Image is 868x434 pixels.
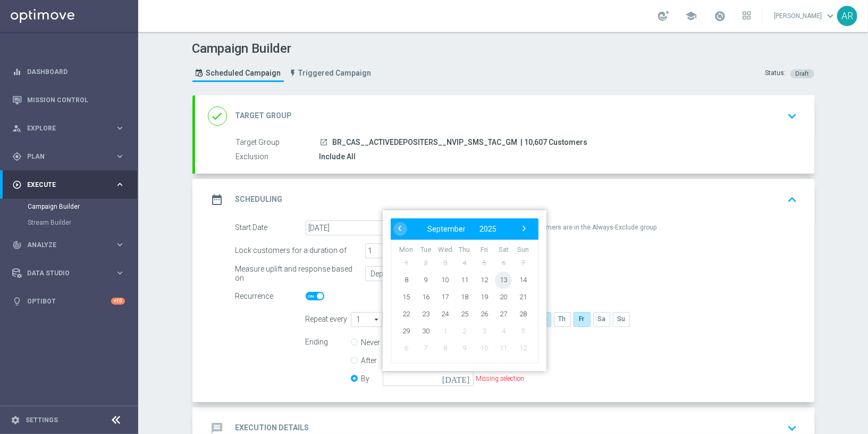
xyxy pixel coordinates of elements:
div: Optibot [12,287,125,315]
a: Mission Control [27,86,125,114]
a: Stream Builder [28,218,111,227]
span: | 10,607 Customers [521,138,588,148]
span: 4 [495,322,512,339]
span: 1 [436,322,453,339]
div: play_circle_outline Execute keyboard_arrow_right [12,181,125,189]
span: 6 [398,339,415,356]
div: gps_fixed Plan keyboard_arrow_right [12,152,125,161]
span: 17 [436,288,453,305]
h2: Execution Details [235,423,309,433]
i: done [208,107,227,126]
p: Missing selection [476,374,525,383]
div: AR [837,6,857,26]
span: 2 [456,322,473,339]
span: 10 [436,271,453,288]
i: play_circle_outline [12,180,22,190]
i: keyboard_arrow_right [115,151,125,161]
span: 4 [456,254,473,271]
a: Optibot [27,287,111,315]
span: 5 [475,254,492,271]
i: keyboard_arrow_down [785,108,800,124]
span: 9 [417,271,434,288]
button: equalizer Dashboard [12,68,125,76]
i: keyboard_arrow_right [115,179,125,190]
input: Select target group [351,312,383,327]
div: Measure uplift and response based on [235,266,360,281]
th: weekday [397,245,416,255]
th: weekday [435,245,455,255]
span: Execute [27,182,115,188]
button: person_search Explore keyboard_arrow_right [12,124,125,133]
span: Plan [27,153,115,160]
h2: Scheduling [235,194,283,204]
label: By [361,374,383,383]
span: school [685,10,697,22]
span: keyboard_arrow_down [824,10,836,22]
span: 11 [495,339,512,356]
span: Analyze [27,242,115,248]
a: Triggered Campaign [286,64,374,82]
div: Start Date [235,220,306,235]
th: weekday [454,245,474,255]
th: weekday [416,245,435,255]
label: Exclusion [236,152,319,162]
span: Explore [27,125,115,132]
button: Data Studio keyboard_arrow_right [12,269,125,277]
button: track_changes Analyze keyboard_arrow_right [12,241,125,249]
i: date_range [208,190,227,209]
span: 20 [495,288,512,305]
span: 10 [475,339,492,356]
span: 18 [456,288,473,305]
div: Lock customers for a duration of [235,243,360,258]
div: Status: [765,69,786,78]
th: weekday [493,245,513,255]
span: 2025 [479,225,496,233]
button: keyboard_arrow_up [783,190,802,210]
div: Explore [12,124,115,133]
div: Analyze [12,240,115,250]
span: September [427,225,466,233]
button: 2025 [473,222,503,236]
button: lightbulb Optibot +10 [12,297,125,306]
div: Plan [12,152,115,161]
i: lightbulb [12,297,22,306]
div: Ending [306,335,351,350]
a: Settings [26,417,58,423]
span: 26 [475,305,492,322]
i: keyboard_arrow_right [115,268,125,278]
div: Execute [12,180,115,190]
th: weekday [513,245,533,255]
i: person_search [12,124,22,133]
span: 6 [495,254,512,271]
span: 8 [436,339,453,356]
span: 29 [398,322,415,339]
div: Mission Control [12,86,125,114]
span: 8 [398,271,415,288]
div: Stream Builder [28,215,137,231]
a: [PERSON_NAME]keyboard_arrow_down [773,8,837,24]
span: ‹ [393,222,407,235]
span: 2 [417,254,434,271]
button: ‹ [393,222,407,236]
div: Data Studio [12,268,115,278]
div: Dashboard [12,58,125,86]
button: September [420,222,473,236]
a: Scheduled Campaign [192,64,284,82]
span: 12 [475,271,492,288]
label: Target Group [236,138,319,148]
label: Never [361,338,383,347]
span: 28 [514,305,531,322]
span: 1 [398,254,415,271]
span: 9 [456,339,473,356]
span: 15 [398,288,415,305]
i: track_changes [12,240,22,250]
bs-datepicker-navigation-view: ​ ​ ​ [393,222,530,236]
span: 13 [495,271,512,288]
button: keyboard_arrow_down [783,106,802,126]
span: 7 [514,254,531,271]
span: 12 [514,339,531,356]
span: BR_CAS__ACTIVEDEPOSITERS__NVIP_SMS_TAC_GM [333,138,518,148]
button: Mission Control [12,96,125,104]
